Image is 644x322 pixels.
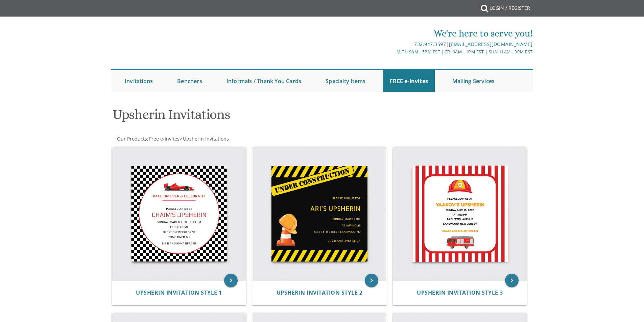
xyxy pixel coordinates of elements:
div: M-Th 9am - 5pm EST | Fri 9am - 1pm EST | Sun 11am - 3pm EST [252,48,533,55]
img: Upsherin Invitation Style 2 [253,147,386,281]
a: keyboard_arrow_right [365,274,378,287]
span: > [180,135,229,142]
a: keyboard_arrow_right [505,274,519,287]
h1: Upsherin Invitations [113,107,388,127]
a: Benchers [170,70,209,92]
a: Invitations [118,70,160,92]
a: keyboard_arrow_right [224,274,238,287]
a: Specialty Items [319,70,372,92]
a: Upsherin Invitation Style 3 [417,290,503,296]
a: [EMAIL_ADDRESS][DOMAIN_NAME] [449,41,533,47]
img: Upsherin Invitation Style 3 [393,147,527,281]
a: Upsherin Invitations [182,135,229,142]
a: Mailing Services [446,70,501,92]
a: Upsherin Invitation Style 2 [277,290,363,296]
a: Upsherin Invitation Style 1 [136,290,222,296]
a: Our Products [116,135,147,142]
a: Free e-Invites [148,135,180,142]
a: 732.947.3597 [414,41,446,47]
div: We're here to serve you! [252,27,533,40]
div: | [252,40,533,48]
span: Upsherin Invitation Style 3 [417,289,503,296]
span: Upsherin Invitations [183,135,229,142]
span: Free e-Invites [149,135,180,142]
a: FREE e-Invites [383,70,435,92]
span: Upsherin Invitation Style 1 [136,289,222,296]
span: Upsherin Invitation Style 2 [277,289,363,296]
img: Upsherin Invitation Style 1 [112,147,246,281]
a: Informals / Thank You Cards [220,70,308,92]
div: : [111,135,322,142]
